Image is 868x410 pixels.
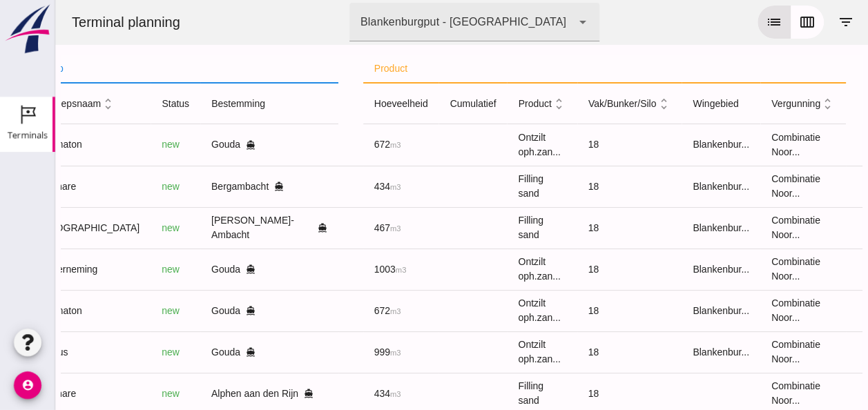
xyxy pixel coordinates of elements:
i: calendar_view_week [744,14,760,30]
small: m3 [335,307,346,315]
i: directions_boat [191,140,200,150]
i: directions_boat [219,182,229,191]
img: logo-small.a267ee39.svg [3,3,52,55]
i: filter_list [782,14,799,30]
td: 672 [308,290,384,331]
td: 467 [308,207,384,248]
td: new [95,166,145,207]
td: 18 [522,248,627,290]
th: product [308,55,791,83]
span: vergunning [716,98,780,109]
div: Blankenburgput - [GEOGRAPHIC_DATA] [305,14,511,30]
small: m3 [335,390,346,398]
td: Blankenbur... [626,290,705,331]
td: new [95,207,145,248]
td: 18 [522,166,627,207]
i: unfold_more [496,97,511,111]
div: Bergambacht [156,179,272,194]
small: m3 [335,183,346,191]
td: 434 [308,166,384,207]
td: Ontzilt oph.zan... [452,290,521,331]
div: Gouda [156,304,272,318]
td: 1003 [308,248,384,290]
td: Blankenbur... [626,124,705,166]
td: Blankenbur... [626,248,705,290]
i: list [711,14,727,30]
span: product [463,98,510,109]
div: [PERSON_NAME]-Ambacht [156,213,272,242]
div: Gouda [156,345,272,360]
td: 18 [522,290,627,331]
th: hoeveelheid [308,83,384,124]
td: 999 [308,331,384,373]
td: Ontzilt oph.zan... [452,331,521,373]
i: directions_boat [262,223,272,233]
td: Blankenbur... [626,207,705,248]
td: 18 [522,124,627,166]
i: directions_boat [249,389,258,398]
td: Blankenbur... [626,166,705,207]
i: directions_boat [191,347,200,357]
td: Combinatie Noor... [705,290,791,331]
td: Blankenbur... [626,331,705,373]
td: Combinatie Noor... [705,331,791,373]
i: directions_boat [191,306,200,315]
div: Gouda [156,137,272,152]
td: Combinatie Noor... [705,166,791,207]
td: Filling sand [452,207,521,248]
th: bestemming [145,83,283,124]
td: 672 [308,124,384,166]
i: unfold_more [765,97,780,111]
td: new [95,331,145,373]
span: vak/bunker/silo [533,98,616,109]
td: 18 [522,331,627,373]
td: Combinatie Noor... [705,248,791,290]
small: m3 [335,224,346,233]
td: new [95,290,145,331]
th: cumulatief [383,83,452,124]
i: directions_boat [191,264,200,274]
td: new [95,248,145,290]
th: status [95,83,145,124]
th: wingebied [626,83,705,124]
div: Terminals [8,130,48,139]
i: unfold_more [46,97,60,111]
div: Terminal planning [6,12,136,32]
td: Combinatie Noor... [705,207,791,248]
i: arrow_drop_down [519,14,536,30]
td: 18 [522,207,627,248]
td: new [95,124,145,166]
td: Ontzilt oph.zan... [452,248,521,290]
td: Filling sand [452,166,521,207]
div: Alphen aan den Rijn [156,387,272,401]
small: m3 [335,349,346,357]
div: Gouda [156,262,272,277]
i: unfold_more [601,97,615,111]
i: account_circle [14,371,41,399]
td: Combinatie Noor... [705,124,791,166]
small: m3 [340,266,351,274]
td: Ontzilt oph.zan... [452,124,521,166]
small: m3 [335,141,346,149]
